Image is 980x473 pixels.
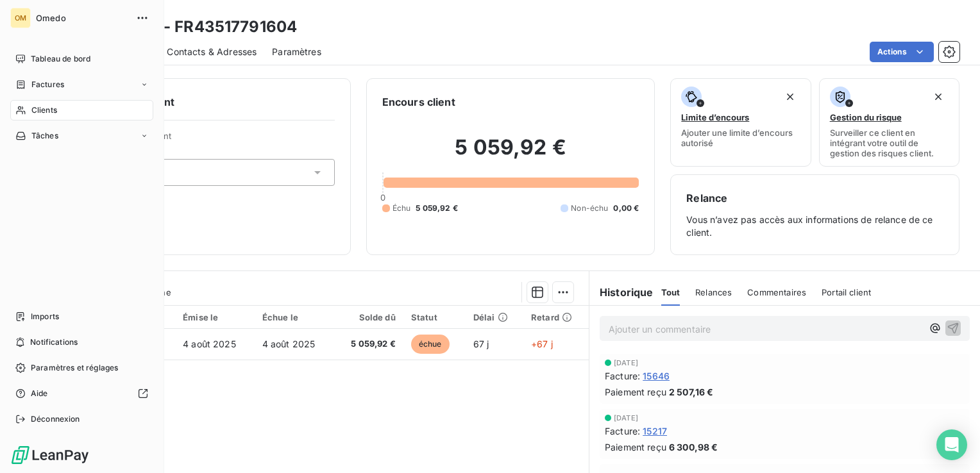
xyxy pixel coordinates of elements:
div: Échue le [262,312,326,322]
img: Logo LeanPay [10,445,90,465]
span: Notifications [30,336,78,348]
span: Tâches [31,130,58,142]
span: +67 j [531,338,553,349]
span: Facture : [605,424,640,438]
h3: D'EST - FR43517791604 [113,15,297,38]
h6: Historique [589,285,654,300]
span: 6 300,98 € [669,440,718,454]
h6: Relance [686,190,943,206]
span: 15646 [643,369,670,383]
span: 5 059,92 € [341,338,395,351]
span: [DATE] [614,359,638,367]
span: Surveiller ce client en intégrant votre outil de gestion des risques client. [830,128,949,158]
span: 2 507,16 € [669,385,714,399]
button: Limite d’encoursAjouter une limite d’encours autorisé [670,78,811,167]
span: Portail client [822,287,871,297]
span: 4 août 2025 [262,338,316,349]
span: [DATE] [614,414,638,422]
div: Solde dû [341,312,395,322]
span: Contacts & Adresses [167,46,257,58]
span: échue [411,335,450,354]
div: Open Intercom Messenger [936,429,967,460]
span: Omedo [36,13,128,23]
span: Clients [31,104,57,116]
span: Paiement reçu [605,440,666,454]
span: Tableau de bord [31,53,90,65]
span: Paramètres [272,46,321,58]
h6: Encours client [382,94,455,110]
span: 15217 [643,424,667,438]
h6: Informations client [78,94,335,110]
div: OM [10,8,31,28]
span: Échu [393,203,411,214]
div: Retard [531,312,581,322]
div: Délai [473,312,516,322]
span: Paramètres et réglages [31,362,118,374]
span: Gestion du risque [830,112,902,122]
button: Gestion du risqueSurveiller ce client en intégrant votre outil de gestion des risques client. [819,78,959,167]
span: 0,00 € [613,203,639,214]
div: Émise le [183,312,247,322]
span: Non-échu [571,203,608,214]
span: Imports [31,311,59,322]
div: Statut [411,312,458,322]
span: 67 j [473,338,489,349]
button: Actions [870,42,934,62]
h2: 5 059,92 € [382,135,639,173]
span: Paiement reçu [605,385,666,399]
span: 4 août 2025 [183,338,236,349]
span: Facture : [605,369,640,383]
span: 0 [380,192,385,203]
div: Vous n’avez pas accès aux informations de relance de ce client. [686,190,943,239]
span: Propriétés Client [103,131,335,149]
span: Déconnexion [31,413,80,425]
span: Aide [31,388,48,399]
span: Limite d’encours [681,112,749,122]
span: Factures [31,79,64,90]
span: 5 059,92 € [416,203,458,214]
span: Ajouter une limite d’encours autorisé [681,128,800,148]
span: Relances [695,287,732,297]
span: Tout [661,287,680,297]
a: Aide [10,383,153,404]
span: Commentaires [747,287,806,297]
